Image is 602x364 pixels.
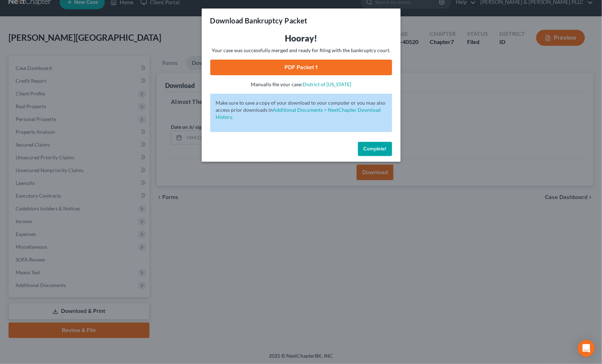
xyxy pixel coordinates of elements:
[216,99,386,121] p: Make sure to save a copy of your download to your computer or you may also access prior downloads in
[210,33,392,44] h3: Hooray!
[210,81,392,88] p: Manually file your case:
[578,340,595,357] div: Open Intercom Messenger
[364,146,386,152] span: Complete!
[210,60,392,75] a: PDF Packet 1
[210,16,308,26] h3: Download Bankruptcy Packet
[210,47,392,54] p: Your case was successfully merged and ready for filing with the bankruptcy court.
[303,81,351,87] a: District of [US_STATE]
[358,142,392,156] button: Complete!
[216,107,381,120] a: Additional Documents > NextChapter Download History.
